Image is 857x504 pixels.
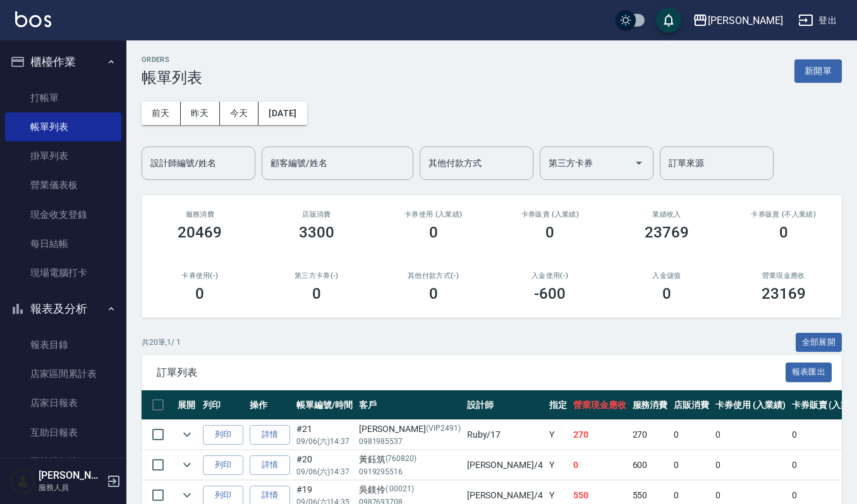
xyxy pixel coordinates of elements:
td: 0 [671,420,712,450]
h3: 0 [662,285,671,303]
h2: 第三方卡券(-) [274,272,360,280]
h3: 0 [312,285,321,303]
p: 09/06 (六) 14:37 [296,436,353,447]
button: 登出 [793,9,842,32]
h3: 服務消費 [157,210,243,219]
td: #20 [293,450,356,480]
h2: 業績收入 [624,210,710,219]
a: 詳情 [250,455,290,475]
button: expand row [178,425,197,444]
h3: 23169 [762,285,806,303]
h2: 入金使用(-) [507,272,593,280]
th: 操作 [246,390,293,420]
p: 0919295516 [359,466,461,477]
button: 新開單 [794,59,842,83]
td: #21 [293,420,356,450]
td: [PERSON_NAME] /4 [464,450,546,480]
h2: 卡券販賣 (不入業績) [740,210,827,219]
a: 現場電腦打卡 [5,258,121,287]
h5: [PERSON_NAME] [39,469,103,482]
h3: 0 [195,285,204,303]
button: save [656,8,681,33]
th: 卡券使用 (入業績) [712,390,789,420]
a: 現金收支登錄 [5,200,121,229]
button: 列印 [203,425,243,445]
h3: 0 [429,285,438,303]
h3: 0 [429,224,438,241]
td: Y [546,450,570,480]
button: 昨天 [181,102,220,125]
span: 訂單列表 [157,366,786,379]
td: 600 [629,450,671,480]
th: 設計師 [464,390,546,420]
a: 互助日報表 [5,418,121,447]
a: 報表匯出 [786,366,832,378]
td: Y [546,420,570,450]
a: 互助排行榜 [5,447,121,476]
button: Open [629,153,649,173]
p: 共 20 筆, 1 / 1 [142,337,181,348]
th: 展開 [174,390,200,420]
a: 報表目錄 [5,330,121,359]
button: 列印 [203,455,243,475]
button: expand row [178,455,197,474]
h2: 卡券使用(-) [157,272,243,280]
p: ( 00021) [386,483,415,496]
div: [PERSON_NAME] [708,13,783,28]
div: 黃鈺筑 [359,453,461,466]
a: 店家區間累計表 [5,359,121,388]
td: 0 [570,450,629,480]
th: 店販消費 [671,390,712,420]
h2: 其他付款方式(-) [390,272,477,280]
button: [DATE] [258,102,307,125]
button: 今天 [220,102,259,125]
th: 營業現金應收 [570,390,629,420]
img: Person [10,469,35,494]
button: 全部展開 [796,333,842,352]
td: 270 [629,420,671,450]
a: 新開單 [794,64,842,76]
a: 打帳單 [5,83,121,112]
h2: ORDERS [142,56,202,64]
h2: 店販消費 [274,210,360,219]
a: 店家日報表 [5,388,121,417]
a: 詳情 [250,425,290,445]
h3: 3300 [299,224,334,241]
h3: 帳單列表 [142,69,202,87]
h3: 0 [779,224,788,241]
a: 掛單列表 [5,141,121,171]
h2: 卡券使用 (入業績) [390,210,477,219]
td: 270 [570,420,629,450]
a: 每日結帳 [5,229,121,258]
p: 09/06 (六) 14:37 [296,466,353,477]
h2: 入金儲值 [624,272,710,280]
th: 客戶 [356,390,464,420]
a: 營業儀表板 [5,171,121,200]
p: (VIP2491) [426,423,461,436]
td: 0 [712,450,789,480]
div: 吳鎂伶 [359,483,461,496]
h3: 23769 [645,224,689,241]
p: (760820) [386,453,417,466]
h2: 卡券販賣 (入業績) [507,210,593,219]
h3: 0 [545,224,554,241]
h2: 營業現金應收 [740,272,827,280]
p: 0981985537 [359,436,461,447]
div: [PERSON_NAME] [359,423,461,436]
a: 帳單列表 [5,112,121,141]
th: 指定 [546,390,570,420]
td: 0 [671,450,712,480]
button: 報表匯出 [786,363,832,382]
td: Ruby /17 [464,420,546,450]
button: 報表及分析 [5,292,121,325]
h3: 20469 [178,224,222,241]
img: Logo [15,11,51,27]
button: [PERSON_NAME] [688,8,788,33]
th: 列印 [200,390,246,420]
p: 服務人員 [39,482,103,493]
h3: -600 [534,285,566,303]
td: 0 [712,420,789,450]
th: 服務消費 [629,390,671,420]
th: 帳單編號/時間 [293,390,356,420]
button: 前天 [142,102,181,125]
